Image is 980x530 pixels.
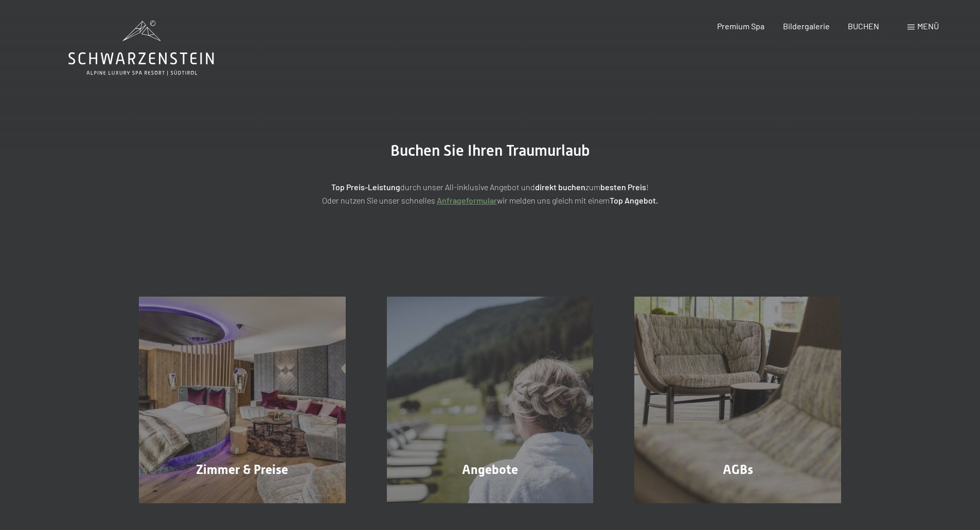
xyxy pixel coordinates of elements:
span: Buchen Sie Ihren Traumurlaub [390,141,590,159]
strong: besten Preis [600,182,646,192]
strong: direkt buchen [535,182,585,192]
a: BUCHEN [848,21,879,31]
strong: Top Angebot. [610,195,658,205]
p: durch unser All-inklusive Angebot und zum ! Oder nutzen Sie unser schnelles wir melden uns gleich... [233,180,747,207]
strong: Top Preis-Leistung [331,182,400,192]
a: Bildergalerie [783,21,830,31]
a: Premium Spa [717,21,764,31]
span: Angebote [462,462,518,477]
span: Menü [917,21,939,31]
span: AGBs [723,462,753,477]
span: Zimmer & Preise [196,462,288,477]
a: Buchung AGBs [614,297,862,503]
a: Anfrageformular [437,195,497,205]
a: Buchung Zimmer & Preise [118,297,366,503]
a: Buchung Angebote [366,297,614,503]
